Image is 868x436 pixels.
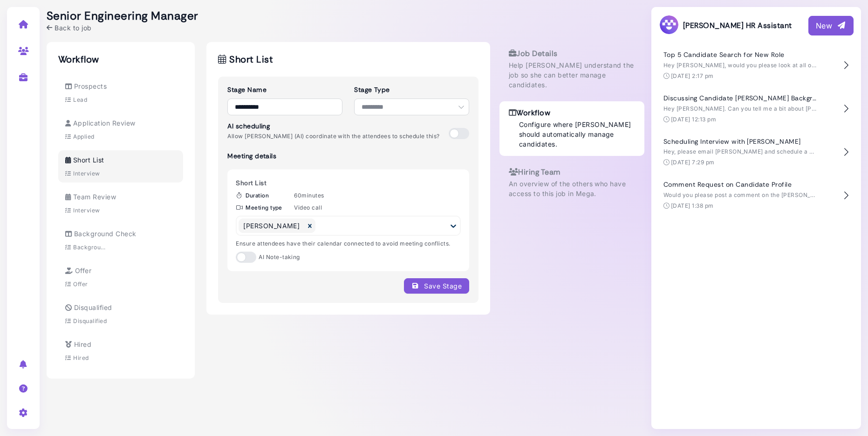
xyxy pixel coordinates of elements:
h3: AI scheduling [227,122,440,130]
span: Back to job [55,23,91,33]
span: Prospects [74,82,107,90]
h4: Discussing Candidate [PERSON_NAME] Background [663,94,817,102]
h3: Hiring Team [509,168,635,176]
button: Top 5 Candidate Search for New Role Hey [PERSON_NAME], would you please look at all of our existi... [659,44,854,87]
h3: Workflow [509,108,635,117]
div: Disqualified [73,317,107,325]
div: Ensure attendees have their calendar connected to avoid meeting conflicts. [236,239,461,248]
span: Offer [75,267,91,274]
h3: Stage Name [227,86,342,94]
h2: Short List [218,54,478,65]
p: An overview of the others who have access to this job in Mega. [509,179,635,198]
div: Interview [73,206,100,215]
span: Team Review [73,193,116,201]
div: Hired [73,354,89,362]
button: Save Stage [404,278,469,294]
time: [DATE] 2:17 pm [671,72,714,79]
button: Scheduling Interview with [PERSON_NAME] Hey, please email [PERSON_NAME] and schedule a 30 min int... [659,131,854,174]
div: 60 minutes [236,191,461,200]
span: Application Review [73,119,136,127]
time: [DATE] 7:29 pm [671,159,715,166]
h4: Comment Request on Candidate Profile [663,181,817,189]
div: Lead [73,96,87,104]
h4: Top 5 Candidate Search for New Role [663,51,817,59]
div: Save Stage [411,281,462,291]
div: Interview [73,169,100,178]
div: Background Check [73,243,108,252]
label: Duration [236,191,292,200]
h2: Senior Engineering Manager [47,9,198,23]
h4: Scheduling Interview with [PERSON_NAME] [663,138,817,146]
label: Meeting type [236,204,292,212]
p: Configure where [PERSON_NAME] should automatically manage candidates. [519,120,635,149]
span: AI Note-taking [259,253,300,261]
div: Short List [236,178,461,188]
div: [PERSON_NAME] [243,221,300,231]
button: New [808,16,854,35]
h3: [PERSON_NAME] HR Assistant [659,14,792,36]
h2: Workflow [58,54,183,65]
button: Discussing Candidate [PERSON_NAME] Background Hey [PERSON_NAME]. Can you tell me a bit about [PER... [659,87,854,131]
p: Help [PERSON_NAME] understand the job so she can better manage candidates. [509,60,635,90]
div: Video call [236,204,461,212]
span: Short List [73,156,104,164]
div: Offer [73,280,88,288]
div: Applied [73,133,94,141]
span: Background Check [74,230,137,238]
h3: Job Details [509,49,635,58]
button: Comment Request on Candidate Profile Would you please post a comment on the [PERSON_NAME] profile... [659,174,854,217]
time: [DATE] 12:13 pm [671,116,716,123]
p: Allow [PERSON_NAME] (AI) coordinate with the attendees to schedule this? [227,132,440,141]
h3: Stage Type [354,86,469,94]
h3: Meeting details [227,152,276,160]
time: [DATE] 1:38 pm [671,202,714,209]
div: New [816,20,846,31]
span: Disqualified [74,303,112,311]
span: Hired [74,340,91,348]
